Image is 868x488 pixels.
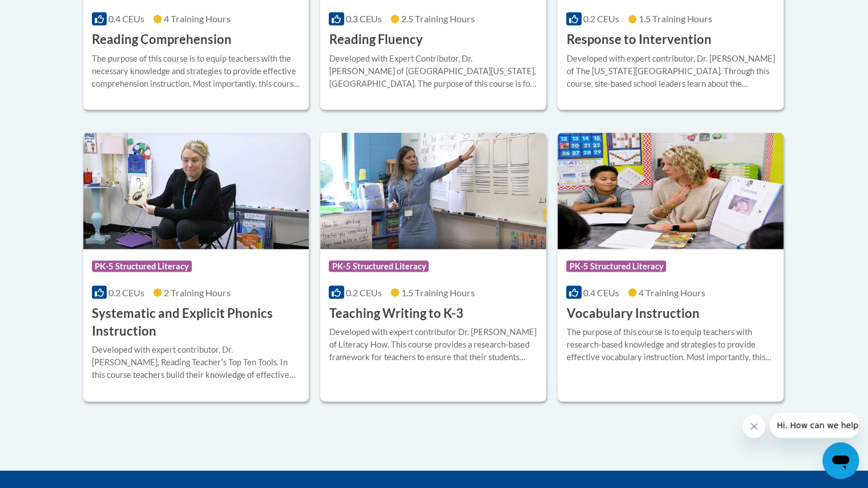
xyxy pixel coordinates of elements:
[558,132,784,401] a: Course LogoPK-5 Structured Literacy0.4 CEUs4 Training Hours Vocabulary InstructionThe purpose of ...
[329,260,429,272] span: PK-5 Structured Literacy
[164,13,231,24] span: 4 Training Hours
[164,287,231,297] span: 2 Training Hours
[320,132,546,401] a: Course LogoPK-5 Structured Literacy0.2 CEUs1.5 Training Hours Teaching Writing to K-3Developed wi...
[108,13,144,24] span: 0.4 CEUs
[583,287,619,297] span: 0.4 CEUs
[583,13,619,24] span: 0.2 CEUs
[329,325,538,363] div: Developed with expert contributor Dr. [PERSON_NAME] of Literacy How. This course provides a resea...
[83,132,309,401] a: Course LogoPK-5 Structured Literacy0.2 CEUs2 Training Hours Systematic and Explicit Phonics Instr...
[346,287,382,297] span: 0.2 CEUs
[329,31,422,49] h3: Reading Fluency
[401,13,475,24] span: 2.5 Training Hours
[7,8,92,17] span: Hi. How can we help?
[320,132,546,249] img: Course Logo
[346,13,382,24] span: 0.3 CEUs
[639,287,705,297] span: 4 Training Hours
[92,31,232,49] h3: Reading Comprehension
[566,31,711,49] h3: Response to Intervention
[742,415,765,438] iframe: Close message
[558,132,784,249] img: Course Logo
[566,260,666,272] span: PK-5 Structured Literacy
[92,343,301,381] div: Developed with expert contributor, Dr. [PERSON_NAME], Reading Teacherʹs Top Ten Tools. In this co...
[639,13,712,24] span: 1.5 Training Hours
[329,304,463,322] h3: Teaching Writing to K-3
[770,413,859,438] iframe: Message from company
[822,442,859,479] iframe: Button to launch messaging window
[108,287,144,297] span: 0.2 CEUs
[329,52,538,90] div: Developed with Expert Contributor, Dr. [PERSON_NAME] of [GEOGRAPHIC_DATA][US_STATE], [GEOGRAPHIC_...
[92,260,192,272] span: PK-5 Structured Literacy
[566,325,775,363] div: The purpose of this course is to equip teachers with research-based knowledge and strategies to p...
[566,52,775,90] div: Developed with expert contributor, Dr. [PERSON_NAME] of The [US_STATE][GEOGRAPHIC_DATA]. Through ...
[83,132,309,249] img: Course Logo
[566,304,699,322] h3: Vocabulary Instruction
[401,287,475,297] span: 1.5 Training Hours
[92,52,301,90] div: The purpose of this course is to equip teachers with the necessary knowledge and strategies to pr...
[92,304,301,340] h3: Systematic and Explicit Phonics Instruction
